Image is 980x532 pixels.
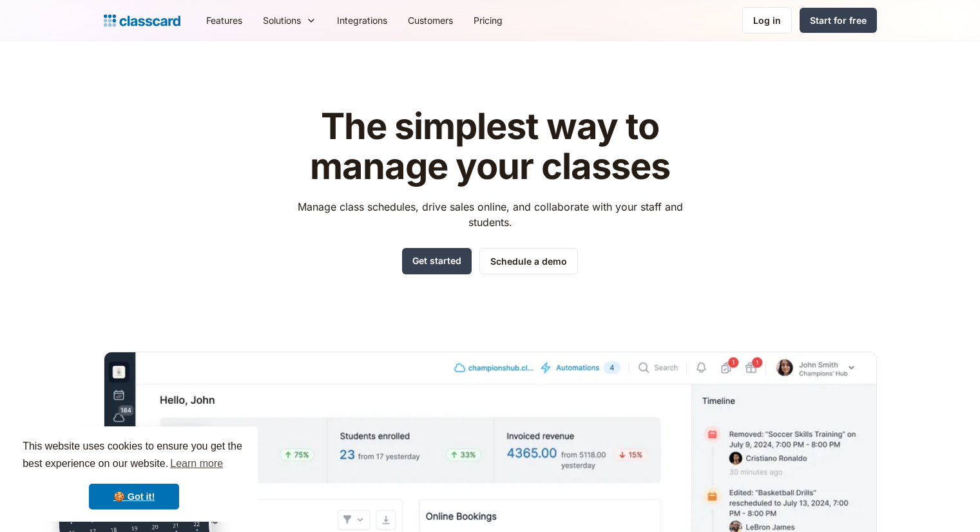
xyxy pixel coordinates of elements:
a: Features [196,6,253,35]
a: Pricing [463,6,513,35]
div: Solutions [253,6,327,35]
span: This website uses cookies to ensure you get the best experience on our website. [23,439,245,473]
a: Customers [398,6,463,35]
div: Start for free [810,14,867,27]
a: home [104,12,180,30]
a: learn more about cookies [168,454,225,473]
a: Integrations [327,6,398,35]
div: cookieconsent [10,426,258,522]
h1: The simplest way to manage your classes [285,107,695,186]
a: Log in [742,7,792,33]
a: Get started [402,248,472,274]
a: Schedule a demo [479,248,578,274]
div: Solutions [263,14,301,27]
a: Start for free [800,8,877,33]
div: Log in [753,14,781,27]
a: dismiss cookie message [89,484,179,509]
p: Manage class schedules, drive sales online, and collaborate with your staff and students. [285,199,695,230]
